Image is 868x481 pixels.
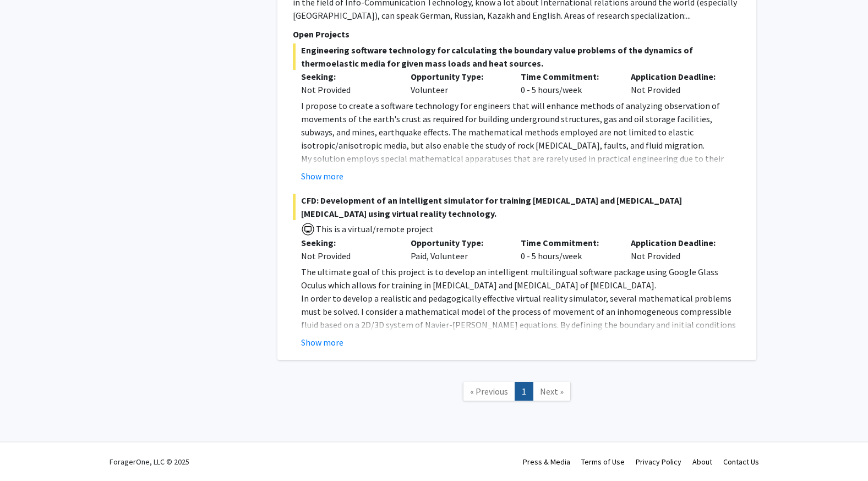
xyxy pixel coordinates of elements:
a: Press & Media [523,457,570,467]
span: CFD: Development of an intelligent simulator for training [MEDICAL_DATA] and [MEDICAL_DATA] [MEDI... [293,194,741,220]
div: Not Provided [623,70,733,96]
p: Seeking: [301,70,395,83]
span: Engineering software technology for calculating the boundary value problems of the dynamics of th... [293,43,741,70]
p: Application Deadline: [631,70,724,83]
div: 0 - 5 hours/week [512,236,623,263]
p: In order to develop a realistic and pedagogically effective virtual reality simulator, several ma... [301,292,741,384]
p: Opportunity Type: [411,70,504,83]
p: My solution employs special mathematical apparatuses that are rarely used in practical engineerin... [301,152,741,244]
div: Volunteer [402,70,512,96]
span: This is a virtual/remote project [315,223,434,234]
button: Show more [301,170,343,183]
p: Opportunity Type: [411,236,504,249]
div: Not Provided [301,83,395,96]
a: Next Page [533,382,571,401]
div: 0 - 5 hours/week [512,70,623,96]
nav: Page navigation [277,371,756,416]
span: « Previous [470,386,508,397]
p: Seeking: [301,236,395,249]
a: Previous Page [463,382,515,401]
p: The ultimate goal of this project is to develop an intelligent multilingual software package usin... [301,265,741,292]
div: ForagerOne, LLC © 2025 [110,442,189,481]
a: 1 [515,382,533,401]
p: Time Commitment: [521,236,614,249]
p: I propose to create a software technology for engineers that will enhance methods of analyzing ob... [301,99,741,152]
button: Show more [301,336,343,349]
p: Time Commitment: [521,70,614,83]
span: Next » [540,386,564,397]
p: Open Projects [293,28,741,41]
div: Not Provided [623,236,733,263]
div: Not Provided [301,249,395,263]
a: Contact Us [723,457,759,467]
a: Terms of Use [581,457,625,467]
p: Application Deadline: [631,236,724,249]
div: Paid, Volunteer [402,236,512,263]
iframe: Chat [8,431,47,473]
a: About [692,457,712,467]
a: Privacy Policy [636,457,681,467]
